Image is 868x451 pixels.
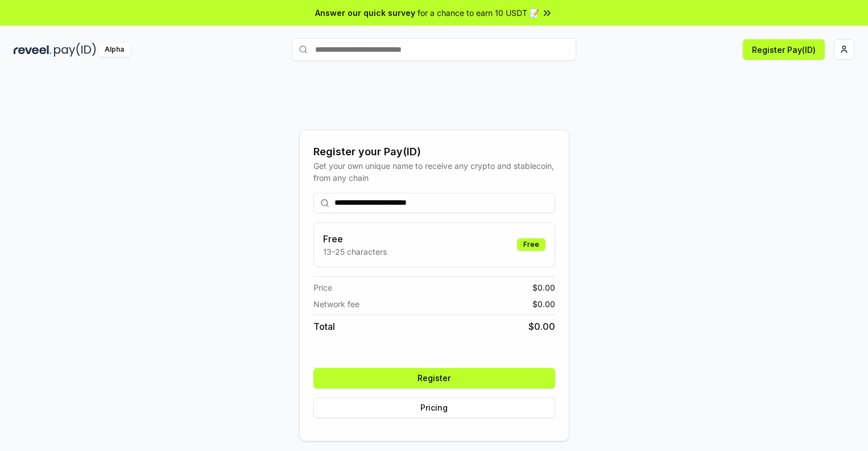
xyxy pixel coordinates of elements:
[313,368,555,388] button: Register
[323,246,387,258] p: 13-25 characters
[315,7,415,19] span: Answer our quick survey
[313,282,332,293] span: Price
[313,144,555,160] div: Register your Pay(ID)
[517,238,545,251] div: Free
[528,320,555,333] span: $ 0.00
[418,7,539,19] span: for a chance to earn 10 USDT 📝
[313,320,335,333] span: Total
[98,43,130,57] div: Alpha
[14,43,52,57] img: reveel_dark
[532,298,555,310] span: $ 0.00
[323,232,387,246] h3: Free
[54,43,96,57] img: pay_id
[743,39,825,60] button: Register Pay(ID)
[313,298,359,310] span: Network fee
[313,398,555,418] button: Pricing
[532,282,555,293] span: $ 0.00
[313,160,555,184] div: Get your own unique name to receive any crypto and stablecoin, from any chain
